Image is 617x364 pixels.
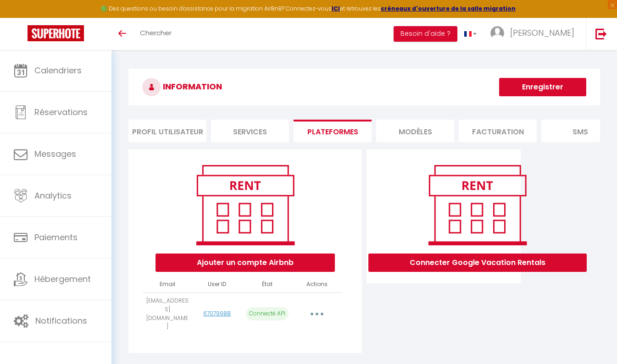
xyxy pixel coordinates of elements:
[294,120,372,142] li: Plateformes
[595,28,607,39] img: logout
[484,18,586,50] a: ... [PERSON_NAME]
[142,292,192,335] td: [EMAIL_ADDRESS][DOMAIN_NAME]
[128,120,206,142] li: Profil Utilisateur
[368,254,587,272] button: Connecter Google Vacation Rentals
[292,276,342,292] th: Actions
[34,190,72,201] span: Analytics
[142,276,192,292] th: Email
[34,106,88,118] span: Réservations
[34,232,78,243] span: Paiements
[419,161,536,249] img: rent.png
[246,307,289,320] p: Connecté API
[187,161,304,249] img: rent.png
[376,120,454,142] li: MODÈLES
[394,26,457,42] button: Besoin d'aide ?
[332,5,340,12] a: ICI
[156,254,335,272] button: Ajouter un compte Airbnb
[459,120,537,142] li: Facturation
[192,276,242,292] th: User ID
[28,25,84,41] img: Super Booking
[510,27,574,39] span: [PERSON_NAME]
[381,5,516,12] a: créneaux d'ouverture de la salle migration
[499,78,586,96] button: Enregistrer
[242,276,292,292] th: État
[140,28,172,38] span: Chercher
[203,309,231,317] a: 67079988
[133,18,178,50] a: Chercher
[211,120,289,142] li: Services
[490,26,504,40] img: ...
[34,148,76,160] span: Messages
[34,65,82,76] span: Calendriers
[35,315,87,326] span: Notifications
[34,273,91,285] span: Hébergement
[128,69,600,105] h3: INFORMATION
